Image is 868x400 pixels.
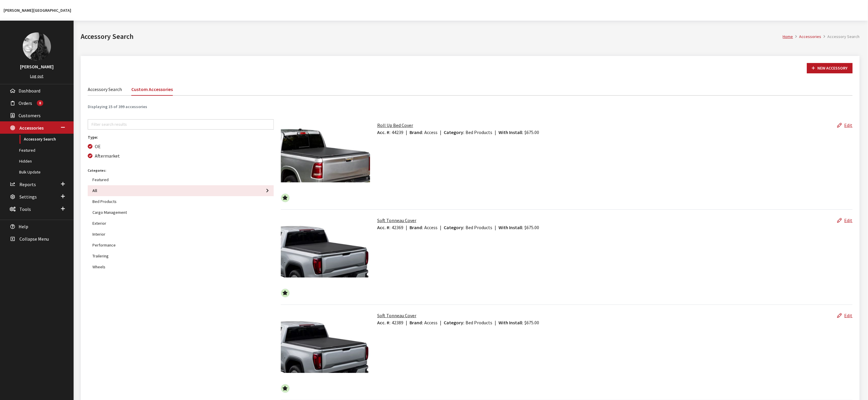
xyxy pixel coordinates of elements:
[466,320,492,325] span: Bed Products
[19,224,28,229] span: Help
[282,291,288,295] i: This is a featured accessory.
[88,83,122,95] a: Accessory Search
[377,224,390,230] span: Acc. #:
[282,196,288,200] i: This is a featured accessory.
[281,217,370,284] img: Image for Soft Tonneau Cover
[424,129,438,135] span: Access
[807,63,853,73] button: New Accessory
[88,104,147,109] span: Displaying 15 of 399 accessories
[6,63,68,70] h3: [PERSON_NAME]
[19,113,41,118] span: Customers
[377,129,390,135] span: Acc. #:
[837,217,853,223] a: Edit
[88,168,106,173] label: Categories:
[466,129,492,135] span: Bed Products
[440,129,441,135] span: |
[19,236,49,242] span: Collapse Menu
[23,32,51,61] img: Khrystal Dorton
[88,262,274,272] button: Wheels
[406,129,407,135] span: |
[444,320,464,325] span: Category:
[88,185,274,196] button: All
[88,207,274,218] button: Cargo Management
[377,313,416,318] a: Soft Tonneau Cover
[410,320,423,325] span: Brand:
[440,320,441,325] span: |
[424,320,438,325] span: Access
[88,134,274,141] legend: Type:
[495,129,496,135] span: |
[19,125,44,131] span: Accessories
[498,320,523,325] span: With Install:
[377,122,413,128] a: Roll Up Bed Cover
[95,143,101,150] label: OE
[524,224,539,230] span: $675.00
[88,174,274,185] button: Featured
[821,34,860,40] li: Accessory Search
[837,122,853,128] a: Edit
[88,240,274,251] button: Performance
[4,8,71,13] a: [PERSON_NAME][GEOGRAPHIC_DATA]
[282,386,288,391] i: This is a featured accessory.
[440,224,441,230] span: |
[88,119,274,130] input: Filter search results
[410,224,423,230] span: Brand:
[392,129,403,135] span: 44239
[19,206,31,212] span: Tools
[524,129,539,135] span: $675.00
[498,129,523,135] span: With Install:
[392,224,403,230] span: 42369
[406,224,407,230] span: |
[524,320,539,325] span: $675.00
[444,129,464,135] span: Category:
[793,34,821,40] li: Accessories
[495,320,496,325] span: |
[495,224,496,230] span: |
[95,152,120,159] label: Aftermarket
[88,196,274,207] button: Bed Products
[88,251,274,262] button: Trailering
[88,218,274,229] button: Exterior
[498,224,523,230] span: With Install:
[424,224,438,230] span: Access
[131,83,173,96] a: Custom Accessories
[377,320,390,325] span: Acc. #:
[406,320,407,325] span: |
[19,181,36,187] span: Reports
[19,88,40,94] span: Dashboard
[81,31,783,42] h1: Accessory Search
[783,34,793,39] a: Home
[281,122,370,189] img: Image for Roll Up Bed Cover
[377,217,416,223] a: Soft Tonneau Cover
[410,129,423,135] span: Brand:
[37,100,43,106] span: Total number of active orders
[88,229,274,240] button: Interior
[30,73,44,79] a: Log out
[19,100,32,106] span: Orders
[392,320,403,325] span: 42389
[466,224,492,230] span: Bed Products
[837,313,853,318] a: Edit
[19,194,37,200] span: Settings
[444,224,464,230] span: Category:
[281,312,370,379] img: Image for Soft Tonneau Cover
